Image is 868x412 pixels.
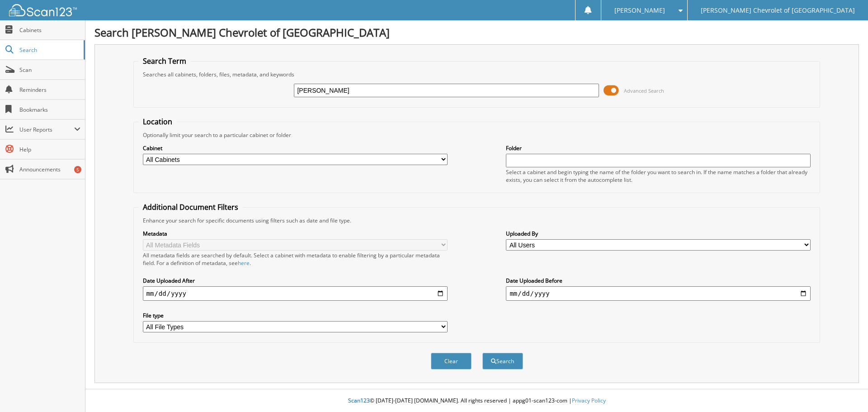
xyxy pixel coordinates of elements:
[143,286,448,301] input: start
[431,353,472,369] button: Clear
[143,144,448,152] label: Cabinet
[85,390,868,412] div: © [DATE]-[DATE] [DOMAIN_NAME]. All rights reserved | appg01-scan123-com |
[94,25,859,40] h1: Search [PERSON_NAME] Chevrolet of [GEOGRAPHIC_DATA]
[143,312,448,319] label: File type
[506,277,811,284] label: Date Uploaded Before
[19,86,80,94] span: Reminders
[482,353,523,369] button: Search
[138,71,816,78] div: Searches all cabinets, folders, files, metadata, and keywords
[19,106,80,114] span: Bookmarks
[138,117,177,127] legend: Location
[143,277,448,284] label: Date Uploaded After
[19,26,80,34] span: Cabinets
[19,166,80,173] span: Announcements
[506,230,811,237] label: Uploaded By
[9,4,77,16] img: scan123-logo-white.svg
[19,146,80,153] span: Help
[624,87,664,94] span: Advanced Search
[506,168,811,184] div: Select a cabinet and begin typing the name of the folder you want to search in. If the name match...
[506,144,811,152] label: Folder
[238,259,250,267] a: here
[143,230,448,237] label: Metadata
[506,286,811,301] input: end
[138,217,816,224] div: Enhance your search for specific documents using filters such as date and file type.
[143,251,448,267] div: All metadata fields are searched by default. Select a cabinet with metadata to enable filtering b...
[572,397,606,404] a: Privacy Policy
[74,166,81,173] div: 5
[701,8,855,13] span: [PERSON_NAME] Chevrolet of [GEOGRAPHIC_DATA]
[138,202,243,212] legend: Additional Document Filters
[614,8,665,13] span: [PERSON_NAME]
[138,56,191,66] legend: Search Term
[823,369,868,412] iframe: Chat Widget
[348,397,370,404] span: Scan123
[19,46,79,54] span: Search
[19,126,74,133] span: User Reports
[19,66,80,74] span: Scan
[138,131,816,139] div: Optionally limit your search to a particular cabinet or folder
